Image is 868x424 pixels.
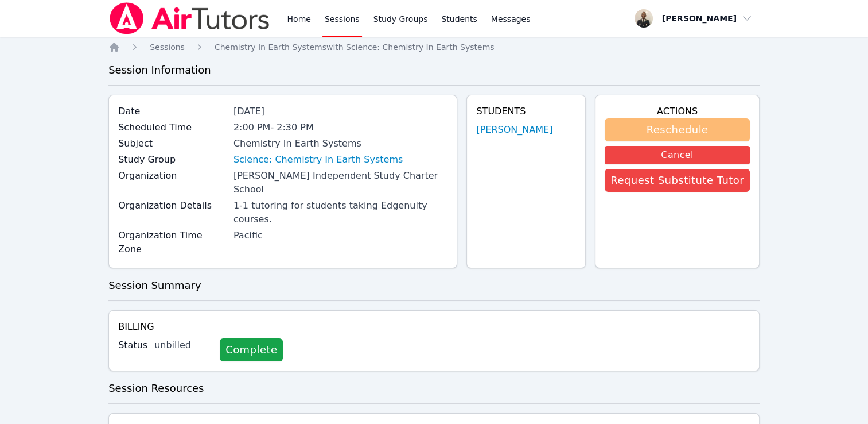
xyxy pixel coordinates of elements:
[233,153,403,167] a: Science: Chemistry In Earth Systems
[108,62,760,78] h3: Session Information
[233,229,447,242] div: Pacific
[108,41,760,53] nav: Breadcrumb
[605,105,750,118] h4: Actions
[118,105,227,118] label: Date
[233,121,447,134] div: 2:00 PM - 2:30 PM
[215,41,495,53] a: Chemistry In Earth Systemswith Science: Chemistry In Earth Systems
[233,137,447,151] div: Chemistry In Earth Systems
[108,380,760,396] h3: Session Resources
[476,105,576,118] h4: Students
[233,199,447,226] div: 1-1 tutoring for students taking Edgenuity courses.
[491,13,531,25] span: Messages
[605,146,750,164] button: Cancel
[118,169,227,183] label: Organization
[108,2,271,34] img: Air Tutors
[118,153,227,167] label: Study Group
[118,121,227,134] label: Scheduled Time
[108,277,760,294] h3: Session Summary
[233,105,447,118] div: [DATE]
[154,338,211,352] div: unbilled
[118,229,227,256] label: Organization Time Zone
[233,169,447,196] div: [PERSON_NAME] Independent Study Charter School
[118,320,750,334] h4: Billing
[605,169,750,192] button: Request Substitute Tutor
[220,338,283,361] a: Complete
[150,41,185,53] a: Sessions
[150,43,185,52] span: Sessions
[605,118,750,141] button: Reschedule
[118,338,147,352] label: Status
[215,43,495,52] span: Chemistry In Earth Systems with Science: Chemistry In Earth Systems
[476,123,552,137] a: [PERSON_NAME]
[118,137,227,151] label: Subject
[118,199,227,213] label: Organization Details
